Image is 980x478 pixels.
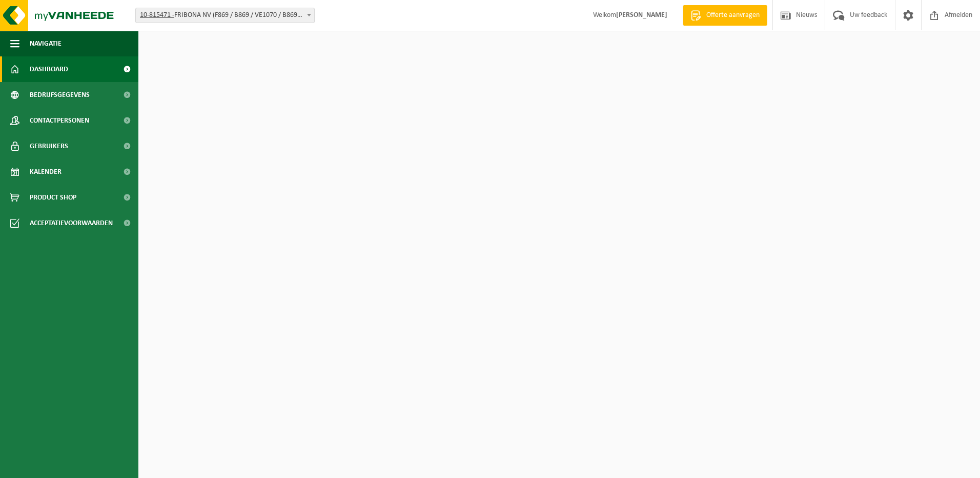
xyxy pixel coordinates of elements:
span: 10-815471 - FRIBONA NV (F869 / B869 / VE1070 / B869H) - OOSTKAMP [135,8,315,23]
span: Dashboard [30,56,68,82]
span: Kalender [30,159,62,185]
a: Offerte aanvragen [683,5,767,26]
span: Gebruikers [30,133,68,159]
span: 10-815471 - FRIBONA NV (F869 / B869 / VE1070 / B869H) - OOSTKAMP [136,8,314,23]
span: Acceptatievoorwaarden [30,210,113,236]
strong: [PERSON_NAME] [616,11,667,19]
span: Contactpersonen [30,108,89,133]
span: Product Shop [30,185,76,210]
span: Offerte aanvragen [704,10,762,21]
span: Navigatie [30,31,62,56]
span: Bedrijfsgegevens [30,82,90,108]
tcxspan: Call 10-815471 - via 3CX [140,11,174,19]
